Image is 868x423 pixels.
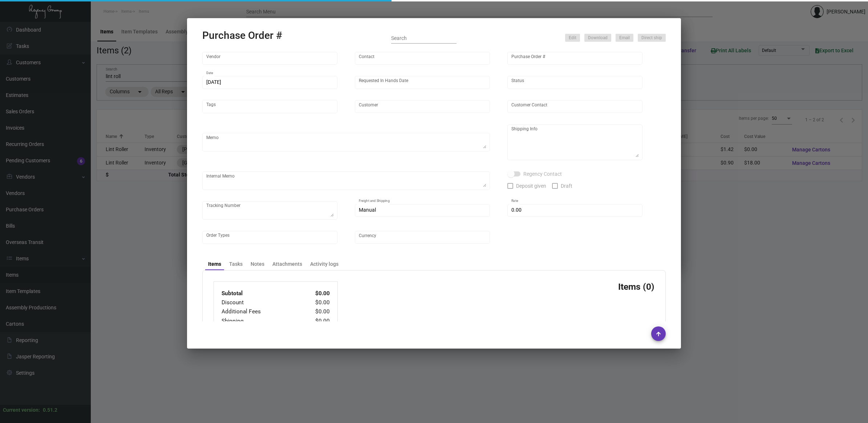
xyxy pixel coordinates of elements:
button: Edit [565,34,580,42]
td: Shipping [221,317,300,326]
div: Attachments [272,260,302,268]
span: Direct ship [641,35,662,41]
div: Activity logs [310,260,338,268]
span: Email [619,35,630,41]
span: Deposit given [516,182,546,190]
h2: Purchase Order # [202,29,282,42]
button: Direct ship [638,34,666,42]
h3: Items (0) [618,281,654,292]
div: Tasks [229,260,243,268]
div: Current version: [3,406,40,414]
span: Edit [569,35,576,41]
td: $0.00 [300,298,330,307]
div: Notes [251,260,264,268]
td: Discount [221,298,300,307]
td: Subtotal [221,289,300,298]
td: Additional Fees [221,307,300,316]
div: 0.51.2 [43,406,57,414]
div: Items [208,260,221,268]
span: Manual [359,207,376,213]
td: $0.00 [300,289,330,298]
button: Download [584,34,611,42]
span: Draft [561,182,572,190]
td: $0.00 [300,307,330,316]
span: Regency Contact [523,170,562,178]
button: Email [616,34,633,42]
td: $0.00 [300,317,330,326]
span: Download [588,35,608,41]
